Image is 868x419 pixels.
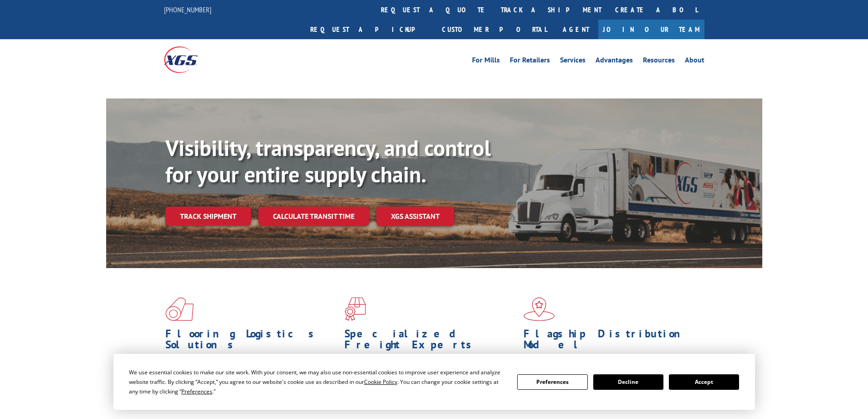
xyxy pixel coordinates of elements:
[517,374,587,390] button: Preferences
[344,297,366,321] img: xgs-icon-focused-on-flooring-red
[435,20,554,39] a: Customer Portal
[344,328,517,355] h1: Specialized Freight Experts
[113,354,755,410] div: Cookie Consent Prompt
[376,207,454,226] a: XGS ASSISTANT
[510,57,550,67] a: For Retailers
[165,328,338,355] h1: Flooring Logistics Solutions
[472,57,500,67] a: For Mills
[164,5,211,14] a: [PHONE_NUMBER]
[303,20,435,39] a: Request a pickup
[181,388,212,395] span: Preferences
[669,374,739,390] button: Accept
[165,297,194,321] img: xgs-icon-total-supply-chain-intelligence-red
[643,57,675,67] a: Resources
[560,57,586,67] a: Services
[685,57,704,67] a: About
[258,207,369,226] a: Calculate transit time
[129,367,506,396] div: We use essential cookies to make our site work. With your consent, we may also use non-essential ...
[596,57,633,67] a: Advantages
[165,207,251,226] a: Track shipment
[593,374,663,390] button: Decline
[524,328,696,355] h1: Flagship Distribution Model
[554,20,598,39] a: Agent
[524,297,555,321] img: xgs-icon-flagship-distribution-model-red
[165,134,491,188] b: Visibility, transparency, and control for your entire supply chain.
[598,20,704,39] a: Join Our Team
[364,378,397,386] span: Cookie Policy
